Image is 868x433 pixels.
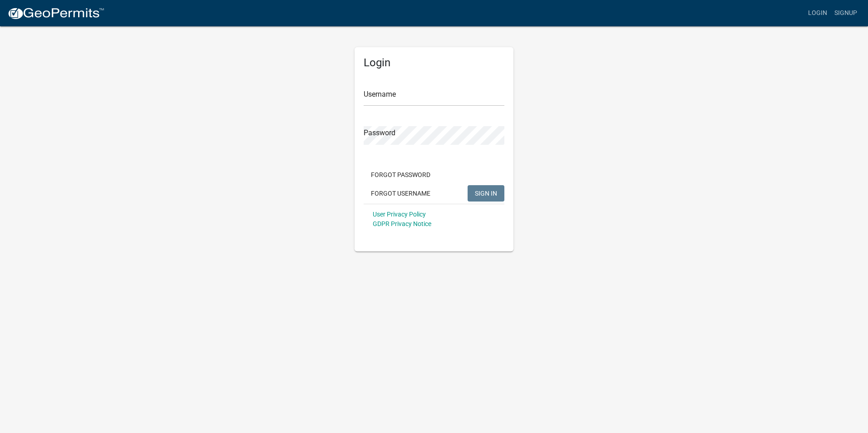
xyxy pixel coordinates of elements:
button: Forgot Password [364,167,438,183]
button: Forgot Username [364,185,438,202]
a: GDPR Privacy Notice [373,220,431,227]
button: SIGN IN [468,185,504,202]
a: Signup [831,5,861,22]
h5: Login [364,56,504,69]
a: Login [804,5,831,22]
span: SIGN IN [475,189,497,197]
a: User Privacy Policy [373,211,426,218]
